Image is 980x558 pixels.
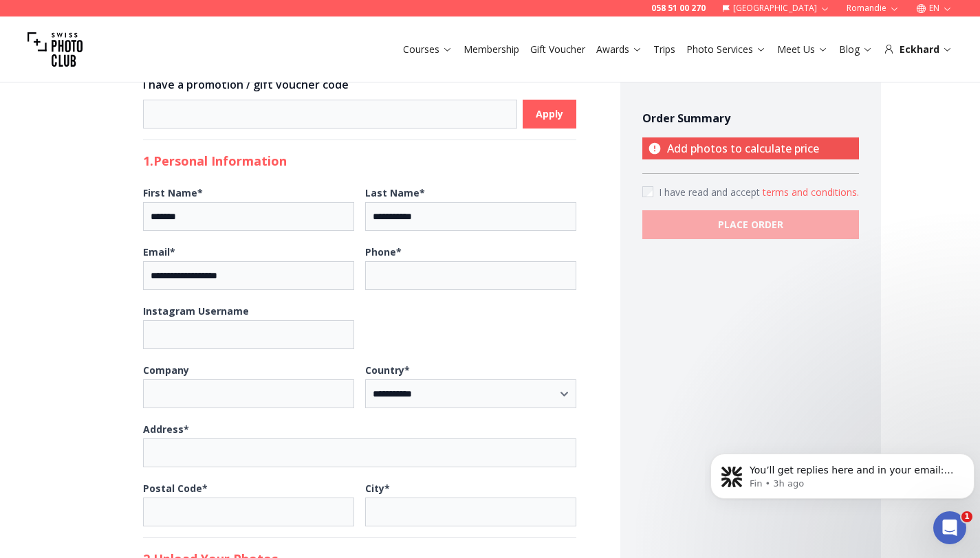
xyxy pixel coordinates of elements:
[365,498,576,526] input: City*
[365,261,576,290] input: Phone*
[525,40,591,59] button: Gift Voucher
[642,110,859,126] h4: Order Summary
[642,186,653,197] input: Accept terms
[365,482,390,495] b: City *
[403,43,453,56] a: Courses
[686,43,766,56] a: Photo Services
[772,40,834,59] button: Meet Us
[642,137,859,159] p: Add photos to calculate price
[143,423,189,436] b: Address *
[961,511,972,522] span: 1
[143,151,576,170] h2: 1. Personal Information
[28,22,83,77] img: Swiss photo club
[718,218,783,232] b: PLACE ORDER
[596,43,642,56] a: Awards
[143,245,175,258] b: Email *
[143,202,354,231] input: First Name*
[933,511,966,544] iframe: Intercom live chat
[143,186,203,199] b: First Name *
[143,438,576,467] input: Address*
[143,320,354,349] input: Instagram Username
[659,186,763,199] span: I have read and accept
[143,364,189,377] b: Company
[642,210,859,239] button: PLACE ORDER
[839,43,873,56] a: Blog
[365,379,576,408] select: Country*
[777,43,828,56] a: Meet Us
[458,40,525,59] button: Membership
[365,245,402,258] b: Phone *
[143,498,354,526] input: Postal Code*
[143,304,249,317] b: Instagram Username
[143,379,354,408] input: Company
[143,261,354,290] input: Email*
[530,43,585,56] a: Gift Voucher
[884,43,952,56] div: Eckhard
[681,40,772,59] button: Photo Services
[143,76,576,93] h3: I have a promotion / gift voucher code
[653,43,675,56] a: Trips
[591,40,648,59] button: Awards
[143,482,208,495] b: Postal Code *
[523,100,576,129] button: Apply
[365,202,576,231] input: Last Name*
[365,186,425,199] b: Last Name *
[464,43,519,56] a: Membership
[536,107,563,121] b: Apply
[705,425,980,521] iframe: Intercom notifications message
[651,3,706,14] a: 058 51 00 270
[648,40,681,59] button: Trips
[365,364,410,377] b: Country *
[398,40,458,59] button: Courses
[763,186,859,199] button: Accept termsI have read and accept
[834,40,878,59] button: Blog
